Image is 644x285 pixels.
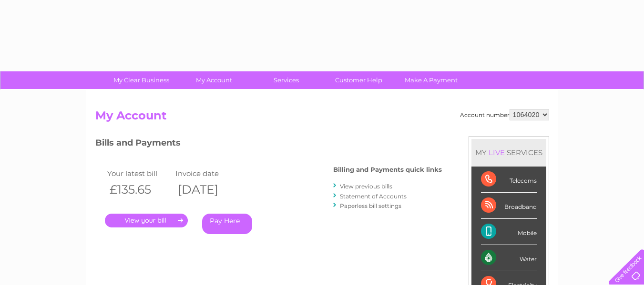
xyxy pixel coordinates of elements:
td: Your latest bill [105,167,174,180]
div: Broadband [481,193,537,219]
div: MY SERVICES [471,139,546,166]
div: LIVE [487,148,507,157]
a: Make A Payment [392,71,470,89]
div: Water [481,245,537,271]
a: Customer Help [319,71,398,89]
th: [DATE] [173,180,242,199]
a: View previous bills [340,183,392,190]
a: Statement of Accounts [340,193,407,200]
a: My Clear Business [102,71,181,89]
a: Pay Here [202,214,252,234]
div: Mobile [481,219,537,245]
th: £135.65 [105,180,174,199]
a: My Account [174,71,253,89]
a: Paperless bill settings [340,202,401,209]
h3: Bills and Payments [95,136,442,153]
td: Invoice date [173,167,242,180]
h2: My Account [95,109,549,127]
a: Services [247,71,326,89]
a: . [105,214,188,227]
h4: Billing and Payments quick links [333,166,442,173]
div: Account number [460,109,549,120]
div: Telecoms [481,167,537,193]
